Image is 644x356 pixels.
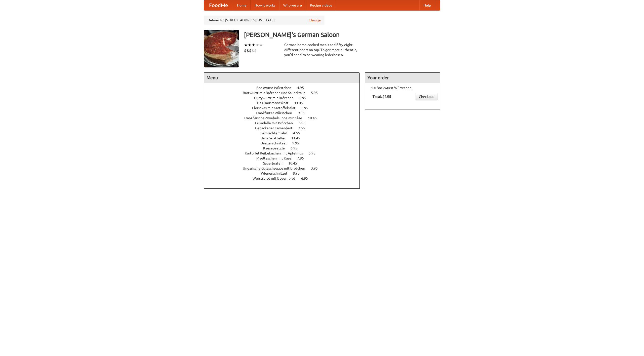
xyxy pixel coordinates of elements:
span: 11.45 [291,136,305,140]
span: Gebackener Camenbert [255,126,298,130]
a: Checkout [416,93,437,100]
li: $ [252,48,254,53]
span: Frikadelle mit Brötchen [255,121,298,125]
a: Recipe videos [306,0,336,10]
span: Fleishkas mit Kartoffelsalat [252,106,301,110]
span: Wienerschnitzel [261,171,292,175]
a: Change [309,18,321,23]
div: German home-cooked meals and fifty-eight different beers on tap. To get more authentic, you'd nee... [284,42,360,57]
a: Gemischter Salat 4.55 [260,131,309,135]
span: Frankfurter Würstchen [256,111,297,115]
span: 11.45 [294,101,308,105]
span: Das Hausmannskost [257,101,294,105]
span: 8.95 [293,171,305,175]
a: Wienerschnitzel 8.95 [261,171,309,175]
li: ★ [259,42,263,48]
span: 7.55 [298,126,310,130]
span: 6.95 [299,121,310,125]
span: Currywurst mit Brötchen [254,96,299,100]
span: 10.45 [308,116,322,120]
a: How it works [251,0,279,10]
a: Ungarische Gulaschsuppe mit Brötchen 3.95 [243,166,327,170]
li: ★ [255,42,259,48]
span: Ungarische Gulaschsuppe mit Brötchen [243,166,310,170]
span: Französische Zwiebelsuppe mit Käse [244,116,307,120]
span: 4.95 [297,86,309,90]
span: 6.95 [291,146,302,150]
li: ★ [248,42,252,48]
a: Das Hausmannskost 11.45 [257,101,312,105]
span: 6.95 [301,176,313,180]
span: 10.45 [288,161,302,165]
span: 3.95 [311,166,323,170]
img: angular.jpg [204,30,239,67]
a: Gebackener Camenbert 7.55 [255,126,314,130]
span: Haus Salatteller [260,136,291,140]
span: Jaegerschnitzel [261,141,292,145]
a: Kaesepaetzle 6.95 [263,146,307,150]
li: ★ [244,42,248,48]
a: Bockwurst Würstchen 4.95 [256,86,313,90]
a: Fleishkas mit Kartoffelsalat 6.95 [252,106,317,110]
a: FoodMe [204,0,233,10]
a: Kartoffel Reibekuchen mit Apfelmus 5.95 [245,151,325,155]
span: Sauerbraten [263,161,288,165]
span: Gemischter Salat [260,131,292,135]
li: $ [247,48,249,53]
span: 7.95 [297,156,309,160]
span: 4.55 [293,131,305,135]
a: Jaegerschnitzel 9.95 [261,141,308,145]
li: $ [244,48,247,53]
a: Home [233,0,251,10]
a: Wurstsalad mit Bauernbrot 6.95 [253,176,317,180]
h4: Menu [204,73,359,83]
a: Help [419,0,435,10]
span: 6.95 [301,106,313,110]
b: Total: $4.95 [373,95,391,99]
a: Bratwurst mit Brötchen und Sauerkraut 5.95 [243,91,327,95]
a: Haus Salatteller 11.45 [260,136,309,140]
span: Maultaschen mit Käse [256,156,296,160]
div: Deliver to: [STREET_ADDRESS][US_STATE] [204,16,325,25]
a: Maultaschen mit Käse 7.95 [256,156,313,160]
a: Who we are [279,0,306,10]
a: Frankfurter Würstchen 9.95 [256,111,314,115]
a: Französische Zwiebelsuppe mit Käse 10.45 [244,116,326,120]
span: 5.95 [311,91,323,95]
span: 9.95 [292,141,304,145]
span: 5.95 [309,151,320,155]
li: $ [254,48,257,53]
a: Frikadelle mit Brötchen 6.95 [255,121,315,125]
h4: Your order [365,73,440,83]
span: Kartoffel Reibekuchen mit Apfelmus [245,151,308,155]
a: Sauerbraten 10.45 [263,161,306,165]
span: 5.95 [299,96,311,100]
span: Kaesepaetzle [263,146,290,150]
span: Wurstsalad mit Bauernbrot [253,176,300,180]
li: ★ [252,42,255,48]
a: Currywurst mit Brötchen 5.95 [254,96,315,100]
li: $ [249,48,252,53]
span: Bockwurst Würstchen [256,86,296,90]
h3: [PERSON_NAME]'s German Saloon [244,30,440,40]
li: 1 × Bockwurst Würstchen [368,85,437,90]
span: Bratwurst mit Brötchen und Sauerkraut [243,91,310,95]
span: 9.95 [298,111,310,115]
